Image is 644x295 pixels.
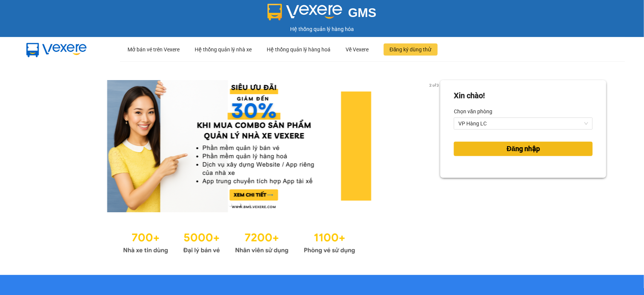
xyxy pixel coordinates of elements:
[267,11,377,17] a: GMS
[267,37,330,62] div: Hệ thống quản lý hàng hoá
[348,6,377,20] span: GMS
[229,203,232,206] li: slide item 1
[390,45,432,54] span: Đăng ký dùng thử
[346,37,369,62] div: Về Vexere
[123,227,355,256] img: Statistics.png
[430,80,440,212] button: next slide / item
[128,37,180,62] div: Mở bán vé trên Vexere
[384,43,438,56] button: Đăng ký dùng thử
[507,144,540,154] span: Đăng nhập
[38,80,48,212] button: previous slide / item
[427,80,440,90] p: 2 of 3
[195,37,252,62] div: Hệ thống quản lý nhà xe
[238,203,241,206] li: slide item 2
[267,4,342,20] img: logo 2
[454,105,492,117] label: Chọn văn phòng
[454,142,593,156] button: Đăng nhập
[458,118,588,129] span: VP Hàng LC
[247,203,250,206] li: slide item 3
[19,37,94,62] img: mbUUG5Q.png
[2,25,642,33] div: Hệ thống quản lý hàng hóa
[454,90,485,102] div: Xin chào!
